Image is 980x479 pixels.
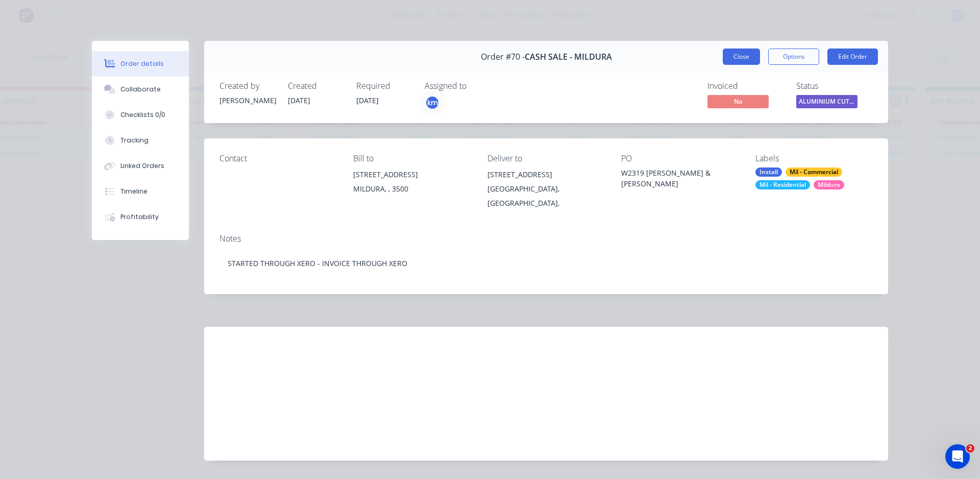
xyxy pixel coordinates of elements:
[707,81,784,91] div: Invoiced
[796,95,857,110] button: ALUMINIUM CUTTI...
[487,167,605,210] div: [STREET_ADDRESS][GEOGRAPHIC_DATA], [GEOGRAPHIC_DATA],
[768,49,819,65] button: Options
[796,81,873,91] div: Status
[487,154,605,163] div: Deliver to
[92,128,189,153] button: Tracking
[219,95,276,106] div: [PERSON_NAME]
[353,154,471,163] div: Bill to
[92,77,189,102] button: Collaborate
[786,167,842,177] div: Mil - Commercial
[707,95,769,108] span: No
[481,52,525,62] span: Order #70 -
[92,153,189,179] button: Linked Orders
[621,167,739,189] div: W2319 [PERSON_NAME] & [PERSON_NAME]
[755,167,782,177] div: Install
[425,81,527,91] div: Assigned to
[945,444,970,469] iframe: Intercom live chat
[219,81,276,91] div: Created by
[723,49,760,65] button: Close
[353,167,471,182] div: [STREET_ADDRESS]
[120,110,165,119] div: Checklists 0/0
[120,187,148,196] div: Timeline
[755,154,873,163] div: Labels
[356,81,412,91] div: Required
[487,182,605,210] div: [GEOGRAPHIC_DATA], [GEOGRAPHIC_DATA],
[353,167,471,200] div: [STREET_ADDRESS]MILDURA, , 3500
[814,180,844,189] div: Mildura
[92,204,189,230] button: Profitability
[755,180,810,189] div: Mil - Residential
[92,51,189,77] button: Order details
[525,52,612,62] span: CASH SALE - MILDURA
[487,167,605,182] div: [STREET_ADDRESS]
[796,95,857,108] span: ALUMINIUM CUTTI...
[425,95,440,110] button: km
[92,179,189,204] button: Timeline
[827,49,878,65] button: Edit Order
[120,59,164,68] div: Order details
[120,161,164,171] div: Linked Orders
[219,154,337,163] div: Contact
[219,234,873,244] div: Notes
[120,85,161,94] div: Collaborate
[966,444,974,452] span: 2
[120,136,149,145] div: Tracking
[219,248,873,279] div: STARTED THROUGH XERO - INVOICE THROUGH XERO
[621,154,739,163] div: PO
[288,81,344,91] div: Created
[288,95,310,105] span: [DATE]
[356,95,379,105] span: [DATE]
[353,182,471,196] div: MILDURA, , 3500
[92,102,189,128] button: Checklists 0/0
[120,212,159,222] div: Profitability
